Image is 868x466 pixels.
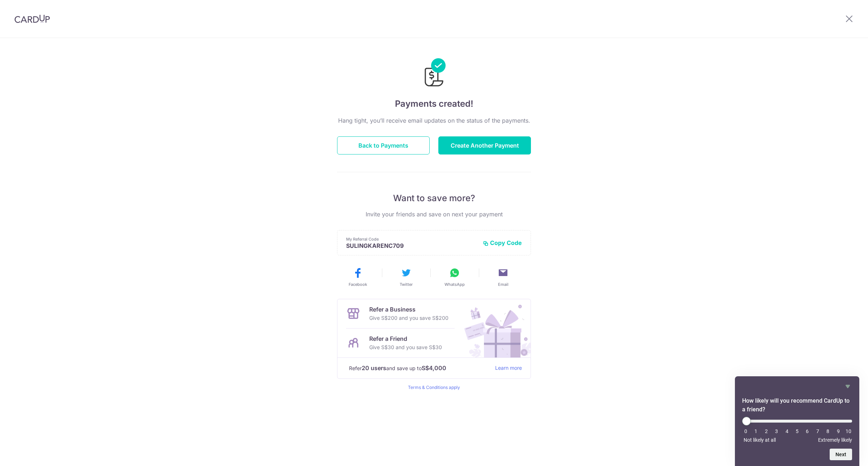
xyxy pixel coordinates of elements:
[438,136,531,154] button: Create Another Payment
[742,397,852,414] h2: How likely will you recommend CardUp to a friend? Select an option from 0 to 10, with 0 being Not...
[783,428,791,434] li: 4
[349,281,367,287] span: Facebook
[830,449,852,460] button: Next question
[336,267,379,287] button: Facebook
[369,305,448,314] p: Refer a Business
[845,428,852,434] li: 10
[744,437,776,443] span: Not likely at all
[337,116,531,125] p: Hang tight, you’ll receive email updates on the status of the payments.
[408,385,460,390] a: Terms & Conditions apply
[337,210,531,219] p: Invite your friends and save on next your payment
[742,428,749,434] li: 0
[433,267,476,287] button: WhatsApp
[385,267,427,287] button: Twitter
[422,364,446,372] strong: S$4,000
[498,281,509,287] span: Email
[793,428,801,434] li: 5
[804,428,811,434] li: 6
[824,428,831,434] li: 8
[495,364,522,373] a: Learn more
[742,417,852,443] div: How likely will you recommend CardUp to a friend? Select an option from 0 to 10, with 0 being Not...
[337,97,531,110] h4: Payments created!
[14,14,50,23] img: CardUp
[814,428,821,434] li: 7
[369,314,448,322] p: Give S$200 and you save S$200
[482,267,524,287] button: Email
[843,382,852,391] button: Hide survey
[422,58,446,89] img: Payments
[400,281,413,287] span: Twitter
[818,437,852,443] span: Extremely likely
[369,343,442,352] p: Give S$30 and you save S$30
[369,334,442,343] p: Refer a Friend
[444,281,465,287] span: WhatsApp
[349,364,489,373] p: Refer and save up to
[742,382,852,460] div: How likely will you recommend CardUp to a friend? Select an option from 0 to 10, with 0 being Not...
[763,428,770,434] li: 2
[483,239,522,246] button: Copy Code
[835,428,842,434] li: 9
[752,428,759,434] li: 1
[337,192,531,204] p: Want to save more?
[458,299,531,357] img: Refer
[773,428,780,434] li: 3
[346,242,477,249] p: SULINGKARENC709
[362,364,386,372] strong: 20 users
[346,236,477,242] p: My Referral Code
[337,136,430,154] button: Back to Payments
